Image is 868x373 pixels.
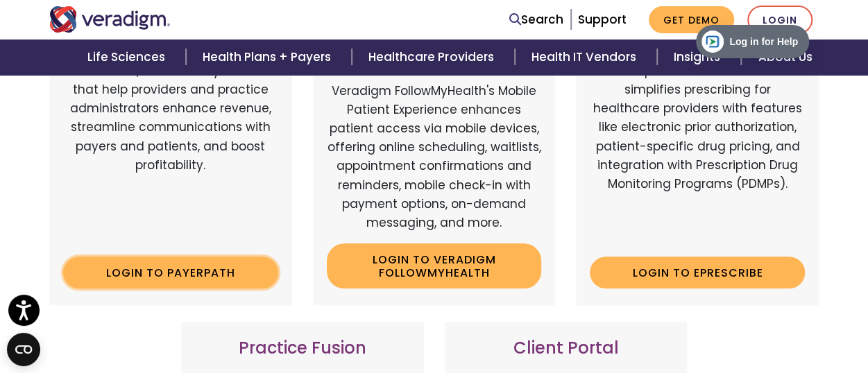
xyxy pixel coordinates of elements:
h3: Client Portal [459,338,674,358]
a: Support [578,11,627,28]
p: Veradigm FollowMyHealth's Mobile Patient Experience enhances patient access via mobile devices, o... [327,82,542,233]
a: Insights [657,40,741,75]
a: Health IT Vendors [515,40,657,75]
a: Get Demo [649,6,734,33]
a: Life Sciences [71,40,186,75]
a: Login to ePrescribe [590,257,805,288]
button: Open CMP widget [7,333,40,366]
a: Health Plans + Payers [186,40,352,75]
iframe: Drift Chat Widget [602,273,851,356]
img: Veradigm logo [49,6,171,33]
a: Healthcare Providers [352,40,514,75]
a: Search [509,10,563,29]
a: Login to Veradigm FollowMyHealth [327,243,542,288]
p: A comprehensive solution that simplifies prescribing for healthcare providers with features like ... [590,62,805,245]
a: Login [747,6,812,34]
p: Web-based, user-friendly solutions that help providers and practice administrators enhance revenu... [63,62,278,245]
h3: Practice Fusion [195,338,410,358]
a: Login to Payerpath [63,257,278,288]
